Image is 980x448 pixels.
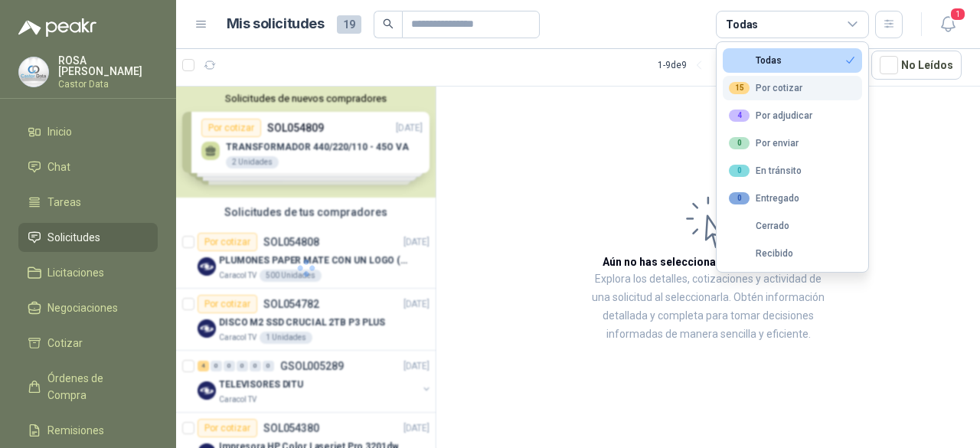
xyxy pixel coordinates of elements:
[729,165,802,177] div: En tránsito
[47,123,72,140] span: Inicio
[729,137,750,149] div: 0
[19,57,48,87] img: Company Logo
[729,192,750,204] div: 0
[726,16,758,33] div: Todas
[723,241,862,266] button: Recibido
[603,253,814,270] h3: Aún no has seleccionado niguna solicitud
[723,48,862,73] button: Todas
[337,15,361,34] span: 19
[723,103,862,128] button: 4Por adjudicar
[47,264,104,281] span: Licitaciones
[729,55,782,66] div: Todas
[729,110,812,122] div: Por adjudicar
[729,248,793,259] div: Recibido
[58,55,158,77] p: ROSA [PERSON_NAME]
[729,82,750,94] div: 15
[47,335,83,352] span: Cotizar
[729,137,799,149] div: Por enviar
[47,194,81,211] span: Tareas
[949,7,966,21] span: 1
[871,51,962,80] button: No Leídos
[18,364,158,410] a: Órdenes de Compra
[729,110,750,122] div: 4
[227,13,325,35] h1: Mis solicitudes
[18,258,158,287] a: Licitaciones
[47,422,104,439] span: Remisiones
[723,159,862,183] button: 0En tránsito
[729,221,789,231] div: Cerrado
[47,370,143,404] span: Órdenes de Compra
[47,299,118,316] span: Negociaciones
[47,159,70,175] span: Chat
[47,229,100,246] span: Solicitudes
[18,18,96,37] img: Logo peakr
[18,188,158,217] a: Tareas
[383,18,394,29] span: search
[723,131,862,155] button: 0Por enviar
[18,117,158,146] a: Inicio
[729,192,799,204] div: Entregado
[18,329,158,358] a: Cotizar
[18,293,158,322] a: Negociaciones
[590,270,827,344] p: Explora los detalles, cotizaciones y actividad de una solicitud al seleccionarla. Obtén informaci...
[18,416,158,445] a: Remisiones
[729,82,802,94] div: Por cotizar
[729,165,750,177] div: 0
[18,152,158,181] a: Chat
[934,11,962,38] button: 1
[18,223,158,252] a: Solicitudes
[723,76,862,100] button: 15Por cotizar
[723,214,862,238] button: Cerrado
[723,186,862,211] button: 0Entregado
[58,80,158,89] p: Castor Data
[658,53,736,77] div: 1 - 9 de 9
